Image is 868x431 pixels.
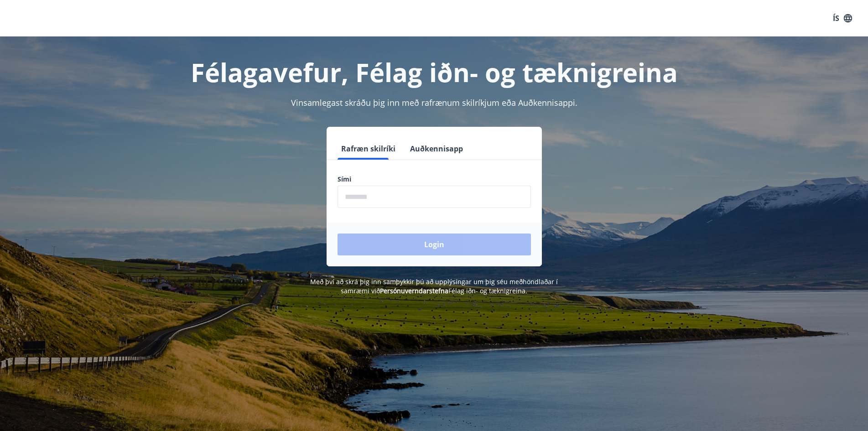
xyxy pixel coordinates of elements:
h1: Félagavefur, Félag iðn- og tæknigreina [117,55,752,89]
label: Sími [338,175,531,184]
span: Með því að skrá þig inn samþykkir þú að upplýsingar um þig séu meðhöndlaðar í samræmi við Félag i... [310,277,558,295]
button: Auðkennisapp [406,138,467,160]
button: ÍS [828,10,857,26]
a: Persónuverndarstefna [380,286,448,295]
span: Vinsamlegast skráðu þig inn með rafrænum skilríkjum eða Auðkennisappi. [291,97,577,108]
button: Rafræn skilríki [338,138,399,160]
